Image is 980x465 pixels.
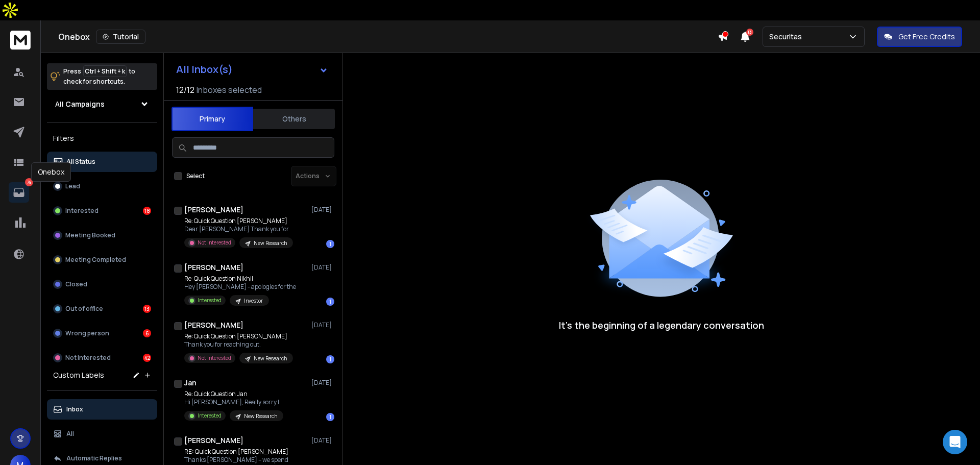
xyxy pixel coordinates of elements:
[184,340,293,349] p: Thank you for reaching out.
[198,239,231,247] p: Not Interested
[47,225,157,246] button: Meeting Booked
[769,32,806,42] p: Securitas
[877,27,962,47] button: Get Free Credits
[176,64,233,75] h1: All Inbox(s)
[66,430,74,438] p: All
[47,299,157,319] button: Out of office13
[143,354,151,362] div: 42
[254,239,287,247] p: New Research
[47,94,157,114] button: All Campaigns
[168,59,336,80] button: All Inbox(s)
[184,275,296,283] p: Re: Quick Question Nikhil
[326,298,334,306] div: 1
[184,390,283,398] p: Re: Quick Question Jan
[143,305,151,313] div: 13
[176,84,194,96] span: 12 / 12
[326,413,334,421] div: 1
[65,231,115,239] p: Meeting Booked
[83,65,127,77] span: Ctrl + Shift + k
[311,321,334,329] p: [DATE]
[326,355,334,363] div: 1
[9,182,29,203] a: 79
[66,454,122,462] p: Automatic Replies
[184,435,243,446] h1: [PERSON_NAME]
[186,172,205,180] label: Select
[253,108,335,130] button: Others
[559,318,764,332] p: It’s the beginning of a legendary conversation
[47,250,157,270] button: Meeting Completed
[55,99,105,109] h1: All Campaigns
[65,182,80,190] p: Lead
[943,430,967,454] div: Open Intercom Messenger
[311,436,334,445] p: [DATE]
[58,30,718,44] div: Onebox
[184,448,288,456] p: RE: Quick Question [PERSON_NAME]
[143,329,151,337] div: 6
[311,263,334,272] p: [DATE]
[184,378,197,388] h1: Jan
[311,379,334,387] p: [DATE]
[184,205,243,215] h1: [PERSON_NAME]
[66,158,95,166] p: All Status
[184,283,296,291] p: Hey [PERSON_NAME] - apologies for the
[31,162,71,182] div: Onebox
[47,274,157,295] button: Closed
[198,354,231,362] p: Not Interested
[65,329,109,337] p: Wrong person
[65,207,99,215] p: Interested
[184,332,293,340] p: Re: Quick Question [PERSON_NAME]
[184,225,293,233] p: Dear [PERSON_NAME] Thank you for
[171,107,253,131] button: Primary
[65,280,87,288] p: Closed
[47,348,157,368] button: Not Interested42
[66,405,83,413] p: Inbox
[184,320,243,330] h1: [PERSON_NAME]
[311,206,334,214] p: [DATE]
[184,398,283,406] p: Hi [PERSON_NAME], Really sorry I
[198,412,222,420] p: Interested
[47,152,157,172] button: All Status
[47,176,157,197] button: Lead
[184,456,288,464] p: Thanks [PERSON_NAME] – we spend
[65,256,126,264] p: Meeting Completed
[96,30,145,44] button: Tutorial
[254,355,287,362] p: New Research
[63,66,135,87] p: Press to check for shortcuts.
[184,217,293,225] p: Re: Quick Question [PERSON_NAME]
[244,412,277,420] p: New Research
[47,323,157,344] button: Wrong person6
[65,354,111,362] p: Not Interested
[47,131,157,145] h3: Filters
[25,178,33,186] p: 79
[244,297,263,305] p: Investor
[65,305,103,313] p: Out of office
[47,424,157,444] button: All
[898,32,955,42] p: Get Free Credits
[326,240,334,248] div: 1
[184,262,243,273] h1: [PERSON_NAME]
[47,201,157,221] button: Interested18
[53,370,104,380] h3: Custom Labels
[198,297,222,304] p: Interested
[746,29,753,36] span: 13
[47,399,157,420] button: Inbox
[143,207,151,215] div: 18
[197,84,262,96] h3: Inboxes selected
